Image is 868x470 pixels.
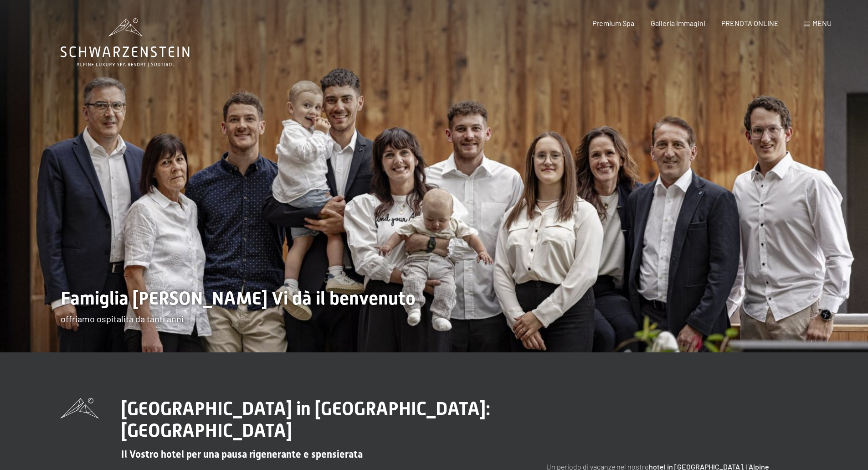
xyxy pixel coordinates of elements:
span: Il Vostro hotel per una pausa rigenerante e spensierata [121,449,363,460]
span: Menu [812,19,832,27]
a: Galleria immagini [651,19,705,27]
a: Premium Spa [592,19,634,27]
span: offriamo ospitalità da tanti anni [61,313,184,324]
span: [GEOGRAPHIC_DATA] in [GEOGRAPHIC_DATA]: [GEOGRAPHIC_DATA] [121,398,490,441]
span: Famiglia [PERSON_NAME] Vi dà il benvenuto [61,288,416,309]
a: PRENOTA ONLINE [721,19,779,27]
